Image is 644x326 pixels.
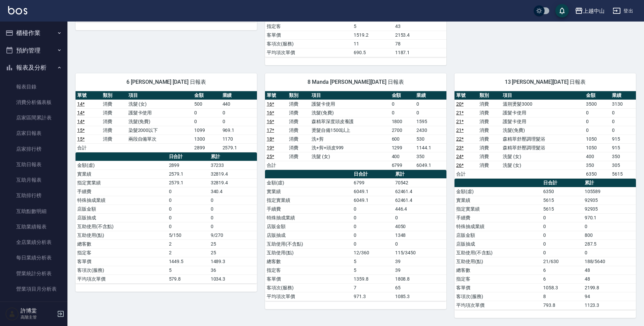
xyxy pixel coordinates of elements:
td: 48 [583,266,636,275]
table: a dense table [455,91,636,179]
th: 項目 [127,91,193,100]
td: 互助使用(點) [265,248,352,257]
td: 0 [584,117,610,126]
td: 平均項次單價 [265,292,352,301]
td: 3130 [610,100,636,108]
td: 350 [610,152,636,161]
a: 互助日報表 [3,157,65,172]
td: 579.8 [167,275,209,283]
td: 消費 [101,117,127,126]
th: 項目 [501,91,584,100]
a: 營業統計分析表 [3,266,65,281]
td: 2579.1 [167,178,209,187]
td: 店販金額 [76,205,167,213]
button: 櫃檯作業 [3,24,65,42]
td: 793.8 [541,301,583,310]
th: 項目 [310,91,390,100]
button: 上越中山 [572,4,607,18]
td: 特殊抽成業績 [76,196,167,205]
td: 0 [415,100,446,108]
a: 互助點數明細 [3,204,65,219]
td: 指定實業績 [265,196,352,205]
td: 消費 [478,152,501,161]
td: 護髮卡使用 [501,117,584,126]
td: 1519.2 [352,31,393,39]
p: 高階主管 [21,314,55,320]
a: 每日業績分析表 [3,250,65,265]
td: 指定客 [265,266,352,275]
td: 消費 [287,108,310,117]
td: 森精萃舒壓調理髮浴 [501,143,584,152]
th: 金額 [390,91,415,100]
td: 2 [167,240,209,248]
td: 客項次(服務) [265,39,352,48]
td: 客項次(服務) [455,292,541,301]
td: 消費 [478,143,501,152]
td: 6350 [541,187,583,196]
td: 0 [390,100,415,108]
td: 7 [352,283,393,292]
td: 合計 [265,161,287,170]
td: 1050 [584,135,610,143]
img: Person [5,307,19,321]
td: 600 [390,135,415,143]
td: 0 [393,240,446,248]
td: 5615 [541,196,583,205]
td: 9/270 [209,231,257,240]
td: 0 [167,213,209,222]
td: 340.4 [209,187,257,196]
td: 指定客 [455,275,541,283]
td: 0 [209,213,257,222]
td: 39 [393,257,446,266]
td: 客項次(服務) [265,283,352,292]
td: 3500 [584,100,610,108]
td: 21/630 [541,257,583,266]
a: 全店業績分析表 [3,234,65,250]
td: 消費 [101,126,127,135]
button: 登出 [610,5,636,17]
td: 洗髮(免費) [127,117,193,126]
td: 1050 [584,143,610,152]
td: 店販抽成 [76,213,167,222]
td: 5/150 [167,231,209,240]
img: Logo [8,6,27,14]
td: 6049.1 [352,196,393,205]
td: 特殊抽成業績 [265,213,352,222]
td: 5 [167,266,209,275]
td: 400 [584,152,610,161]
td: 洗髮(免費) [310,108,390,117]
td: 0 [541,248,583,257]
td: 護髮卡使用 [310,100,390,108]
td: 洗髮 (女) [127,100,193,108]
table: a dense table [455,179,636,310]
a: 互助業績報表 [3,219,65,234]
td: 12/360 [352,248,393,257]
td: 2579.1 [167,170,209,178]
td: 消費 [478,135,501,143]
td: 62461.4 [393,196,446,205]
td: 530 [415,135,446,143]
td: 32819.4 [209,178,257,187]
td: 溫朔燙髮3000 [501,100,584,108]
td: 燙髮自備1500以上 [310,126,390,135]
a: 店家日報表 [3,125,65,141]
td: 5615 [610,170,636,178]
td: 總客數 [455,266,541,275]
td: 105589 [583,187,636,196]
td: 25 [209,240,257,248]
td: 62461.4 [393,187,446,196]
td: 0 [390,108,415,117]
td: 1808.8 [393,275,446,283]
th: 累計 [209,152,257,161]
td: 1300 [193,135,221,143]
td: 指定客 [76,248,167,257]
td: 消費 [478,126,501,135]
td: 440 [221,100,257,108]
td: 43 [393,22,446,31]
td: 0 [193,117,221,126]
td: 1085.3 [393,292,446,301]
td: 1144.1 [415,143,446,152]
td: 0 [352,205,393,213]
td: 970.1 [583,213,636,222]
td: 11 [352,39,393,48]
